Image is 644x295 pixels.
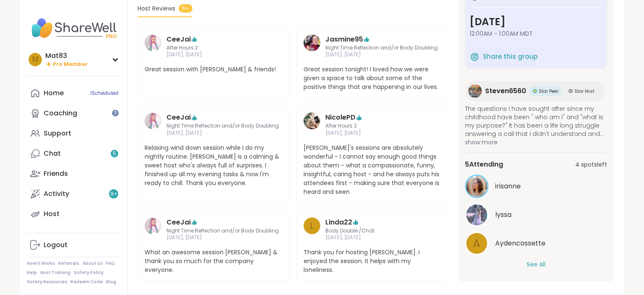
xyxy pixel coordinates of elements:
[27,103,120,123] a: Coaching
[44,169,68,178] div: Friends
[145,217,161,242] a: CeeJai
[304,248,441,274] span: Thank you for hosting [PERSON_NAME]. I enjoyed the session. It helps with my loneliness.
[465,232,607,255] a: AAydencossette
[465,81,605,101] a: Steven6560Steven6560Star PeerStar PeerStar HostStar Host
[83,261,103,266] a: About Us
[145,248,283,274] span: What an awesome session [PERSON_NAME] & thank you so much for the company everyone.
[166,44,261,52] span: After Hours 2
[310,219,314,232] span: L
[166,34,191,44] a: CeeJai
[145,34,161,59] a: CeeJai
[145,34,161,51] img: CeeJai
[485,86,526,96] span: Steven6560
[44,240,68,250] div: Logout
[27,184,120,204] a: Activity9+
[465,175,607,198] a: irisanneirisanne
[325,112,356,123] a: NicolePD
[527,260,545,269] button: See All
[27,164,120,184] a: Friends
[304,217,320,242] a: L
[27,261,55,266] a: How It Works
[112,110,119,116] iframe: Spotlight
[44,129,71,138] div: Support
[44,189,69,198] div: Activity
[325,217,352,227] a: Linda22
[325,51,438,58] span: [DATE], [DATE]
[53,61,88,68] span: Pro Member
[44,109,77,118] div: Coaching
[304,34,320,51] img: Jasmine95
[27,270,37,276] a: Help
[166,227,279,235] span: Night Time Reflection and/or Body Doubling
[113,150,116,157] span: 5
[495,181,521,191] span: irisanne
[145,112,161,129] img: CeeJai
[325,44,438,52] span: Night Time Reflection and/or Body Doubling
[27,83,120,103] a: Home1Scheduled
[468,84,482,98] img: Steven6560
[166,130,279,137] span: [DATE], [DATE]
[470,14,602,29] h3: [DATE]
[465,104,607,138] span: The questions I have sought after since my childhood have been " who am I" and "what is my purpos...
[70,279,103,285] a: Redeem Code
[138,4,175,13] span: Host Reviews
[466,204,487,225] img: lyssa
[304,112,320,129] img: NicolePD
[166,112,191,123] a: CeeJai
[106,279,116,285] a: Blog
[465,159,503,170] span: 5 Attending
[304,112,320,137] a: NicolePD
[495,210,512,220] span: lyssa
[304,144,441,196] span: [PERSON_NAME]'s sessions are absolutely wonderful - I cannot say enough good things about them - ...
[145,65,283,74] span: Great session with [PERSON_NAME] & friends!
[325,130,420,137] span: [DATE], [DATE]
[473,235,480,252] span: A
[32,54,38,65] span: M
[465,138,607,146] span: show more
[145,217,161,234] img: CeeJai
[74,270,104,276] a: Safety Policy
[470,29,602,38] span: 12:00AM - 1:00AM MDT
[495,238,545,248] span: Aydencossette
[27,13,120,43] img: ShareWell Nav Logo
[325,123,420,130] span: After Hours 2
[90,90,118,97] span: 1 Scheduled
[466,176,487,197] img: irisanne
[575,160,607,169] span: 4 spots left
[44,149,61,158] div: Chat
[465,203,607,227] a: lyssalyssa
[27,123,120,144] a: Support
[304,65,441,91] span: Great session tonight! I loved how we were given a space to talk about some of the positive thing...
[166,217,191,227] a: CeeJai
[483,52,538,62] span: Share this group
[304,34,320,59] a: Jasmine95
[45,51,88,60] div: Mat83
[145,144,283,188] span: Relaxing wind down session while I do my nightly routine. [PERSON_NAME] is a calming & sweet host...
[27,279,67,285] a: Safety Resources
[325,234,420,241] span: [DATE], [DATE]
[166,123,279,130] span: Night Time Reflection and/or Body Doubling
[533,89,537,93] img: Star Peer
[539,88,558,94] span: Star Peer
[40,270,70,276] a: Host Training
[106,261,115,266] a: FAQ
[27,235,120,255] a: Logout
[27,204,120,224] a: Host
[574,88,595,94] span: Star Host
[27,144,120,164] a: Chat5
[179,4,192,13] span: 5+
[470,48,538,65] button: Share this group
[145,112,161,137] a: CeeJai
[44,89,64,98] div: Home
[325,227,420,235] span: Body Double /Chat
[470,52,480,62] img: ShareWell Logomark
[44,209,60,219] div: Host
[166,51,261,58] span: [DATE], [DATE]
[569,89,573,93] img: Star Host
[166,234,279,241] span: [DATE], [DATE]
[325,34,363,44] a: Jasmine95
[58,261,79,266] a: Referrals
[110,191,117,198] span: 9 +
